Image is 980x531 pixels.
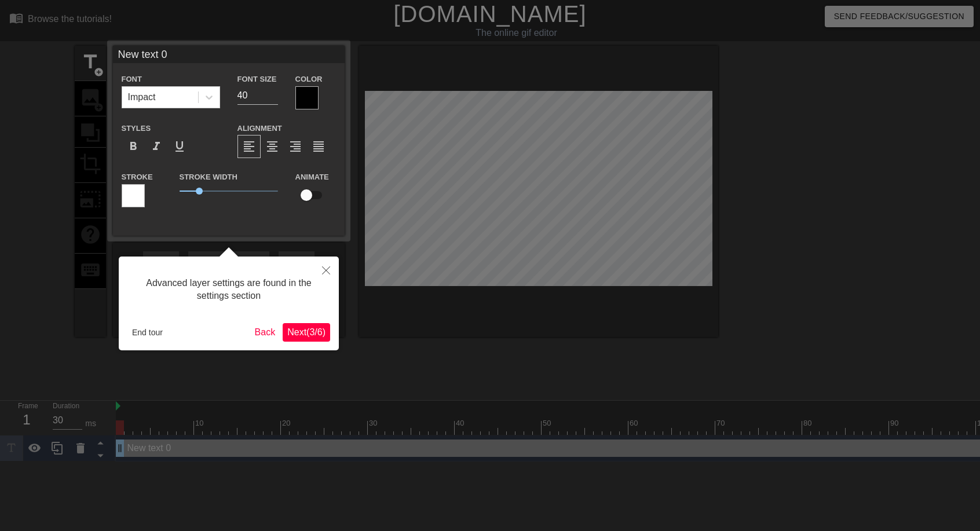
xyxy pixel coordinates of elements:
[283,323,330,342] button: Next
[127,324,167,341] button: End tour
[250,323,280,342] button: Back
[313,257,339,283] button: Close
[127,265,330,314] div: Advanced layer settings are found in the settings section
[287,327,326,337] span: Next ( 3 / 6 )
